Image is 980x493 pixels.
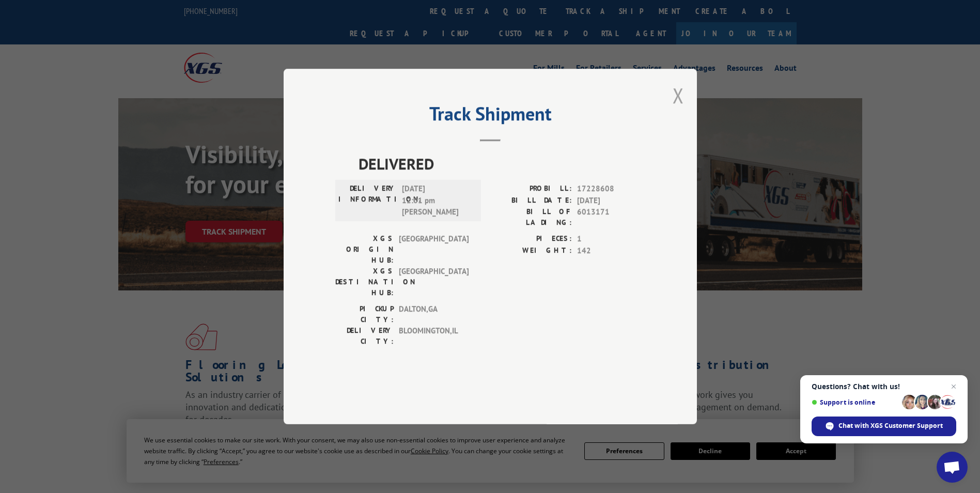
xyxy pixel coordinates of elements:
label: BILL OF LADING: [490,206,572,228]
span: 17228608 [577,183,645,195]
span: 1 [577,233,645,245]
button: Close modal [673,82,684,109]
div: Open chat [937,452,968,483]
label: PICKUP CITY: [335,303,394,325]
label: DELIVERY CITY: [335,325,394,347]
span: [DATE] [577,195,645,207]
label: PROBILL: [490,183,572,195]
span: 142 [577,245,645,257]
label: XGS DESTINATION HUB: [335,266,394,298]
span: Close chat [947,380,960,393]
label: WEIGHT: [490,245,572,257]
span: BLOOMINGTON , IL [399,325,469,347]
span: 6013171 [577,206,645,228]
span: Chat with XGS Customer Support [838,421,943,430]
span: [GEOGRAPHIC_DATA] [399,233,469,266]
label: XGS ORIGIN HUB: [335,233,394,266]
span: [GEOGRAPHIC_DATA] [399,266,469,298]
span: [DATE] 12:01 pm [PERSON_NAME] [402,183,472,218]
span: Support is online [812,398,898,406]
label: DELIVERY INFORMATION: [338,183,397,218]
div: Chat with XGS Customer Support [812,417,956,436]
span: DALTON , GA [399,303,469,325]
label: BILL DATE: [490,195,572,207]
label: PIECES: [490,233,572,245]
span: DELIVERED [359,152,645,175]
h2: Track Shipment [335,106,645,126]
span: Questions? Chat with us! [812,382,956,391]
